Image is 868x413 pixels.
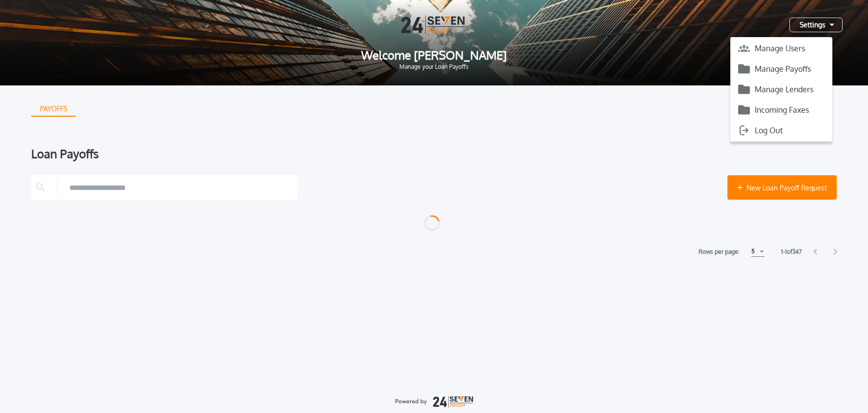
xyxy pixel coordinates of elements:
[738,104,750,116] img: icon
[738,42,750,54] img: icon
[751,247,765,257] button: 5
[738,83,750,95] img: icon
[16,49,852,61] span: Welcome [PERSON_NAME]
[781,247,802,257] label: 1 - 1 of 347
[727,175,837,200] button: New Loan Payoff Request
[746,183,827,193] span: New Loan Payoff Request
[730,41,832,56] button: Manage Users
[738,63,750,75] img: icon
[789,18,843,32] button: Settings
[16,64,852,70] span: Manage your Loan Payoffs
[730,103,832,117] button: Incoming Faxes
[699,247,740,257] label: Rows per page:
[32,101,75,117] div: PAYOFFS
[730,62,832,76] button: Manage Payoffs
[738,124,750,136] img: icon
[730,123,832,138] button: Log Out
[395,396,473,408] img: logo
[751,246,755,257] div: 5
[730,82,832,97] button: Manage Lenders
[31,148,837,160] div: Loan Payoffs
[31,101,76,117] button: PAYOFFS
[401,16,467,34] img: Logo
